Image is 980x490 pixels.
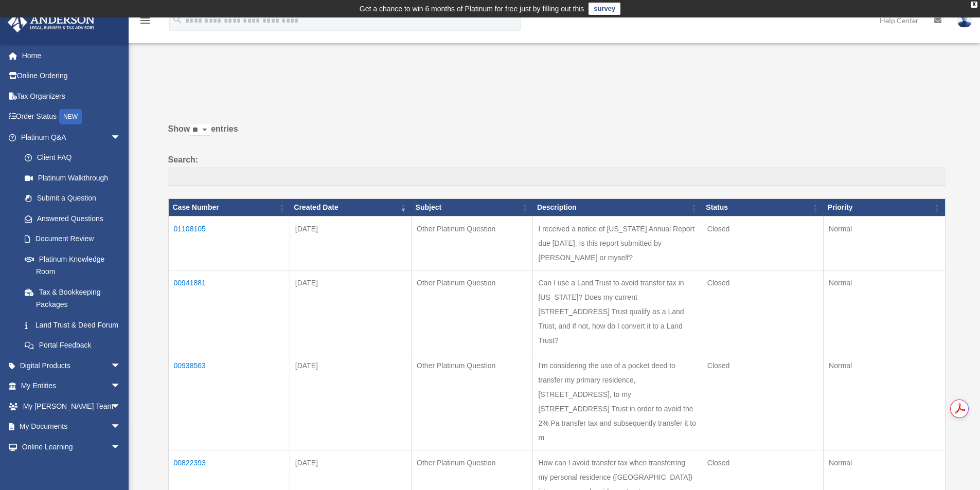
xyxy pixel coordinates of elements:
label: Search: [168,153,946,187]
td: [DATE] [290,353,411,450]
a: Land Trust & Deed Forum [14,315,131,335]
td: Closed [702,216,823,270]
a: Client FAQ [14,148,131,168]
td: I received a notice of [US_STATE] Annual Report due [DATE]. Is this report submitted by [PERSON_N... [533,216,702,270]
td: [DATE] [290,216,411,270]
select: Showentries [190,124,211,136]
td: Normal [824,270,945,353]
a: Platinum Walkthrough [14,168,131,188]
label: Show entries [168,122,946,147]
span: arrow_drop_down [111,416,131,438]
th: Status: activate to sort column ascending [702,199,823,216]
th: Case Number: activate to sort column ascending [168,199,290,216]
a: Tax & Bookkeeping Packages [14,282,131,315]
span: arrow_drop_down [111,127,131,148]
a: Portal Feedback [14,335,131,356]
a: Online Ordering [7,66,136,86]
div: Get a chance to win 6 months of Platinum for free just by filling out this [360,3,584,15]
a: My [PERSON_NAME] Teamarrow_drop_down [7,396,136,416]
td: Closed [702,353,823,450]
input: Search: [168,167,946,187]
td: Other Platinum Question [412,270,533,353]
a: Order StatusNEW [7,106,136,128]
td: Normal [824,353,945,450]
img: Anderson Advisors Platinum Portal [5,12,98,32]
a: My Documentsarrow_drop_down [7,416,136,437]
div: NEW [59,109,82,124]
td: 00938563 [168,353,290,450]
a: Platinum Q&Aarrow_drop_down [7,127,131,148]
a: Submit a Question [14,188,131,209]
td: Can I use a Land Trust to avoid transfer tax in [US_STATE]? Does my current [STREET_ADDRESS] Trus... [533,270,702,353]
a: menu [139,18,151,27]
img: User Pic [957,13,972,28]
span: arrow_drop_down [111,396,131,417]
th: Created Date: activate to sort column ascending [290,199,411,216]
th: Subject: activate to sort column ascending [412,199,533,216]
span: arrow_drop_down [111,376,131,397]
a: Platinum Knowledge Room [14,249,131,282]
td: Other Platinum Question [412,216,533,270]
td: [DATE] [290,270,411,353]
th: Priority: activate to sort column ascending [824,199,945,216]
td: Normal [824,216,945,270]
th: Description: activate to sort column ascending [533,199,702,216]
a: Document Review [14,229,131,249]
span: arrow_drop_down [111,437,131,458]
td: Other Platinum Question [412,353,533,450]
td: Closed [702,270,823,353]
a: Tax Organizers [7,86,136,106]
a: Online Learningarrow_drop_down [7,437,136,457]
a: Home [7,45,136,66]
a: Answered Questions [14,208,126,229]
div: close [971,2,977,8]
i: menu [139,14,151,27]
a: My Entitiesarrow_drop_down [7,376,136,396]
a: Digital Productsarrow_drop_down [7,355,136,376]
td: 00941881 [168,270,290,353]
span: arrow_drop_down [111,355,131,376]
td: I'm considering the use of a pocket deed to transfer my primary residence, [STREET_ADDRESS], to m... [533,353,702,450]
a: survey [589,3,620,15]
i: search [172,14,183,25]
td: 01108105 [168,216,290,270]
